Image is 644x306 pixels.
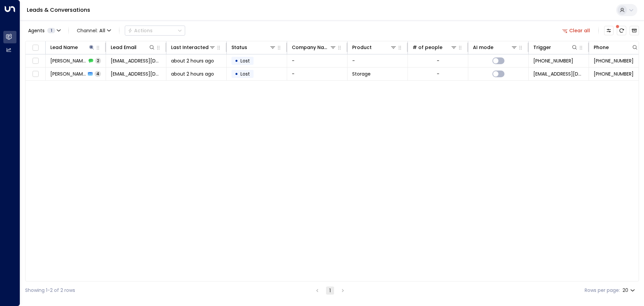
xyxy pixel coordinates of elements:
[352,43,397,51] div: Product
[473,43,493,51] div: AI mode
[352,43,372,51] div: Product
[171,71,214,77] span: about 2 hours ago
[623,286,636,295] div: 20
[171,57,214,64] span: about 2 hours ago
[111,43,137,51] div: Lead Email
[413,43,457,51] div: # of people
[437,57,439,64] div: -
[240,71,250,77] span: Lost
[617,26,626,35] span: There are new threads available. Refresh the grid to view the latest updates.
[473,43,518,51] div: AI mode
[326,287,334,295] button: page 1
[111,57,161,64] span: waterssharon2308@gmail.com
[347,54,408,67] td: -
[287,68,347,80] td: -
[352,71,371,77] span: Storage
[74,26,114,35] button: Channel:All
[31,44,40,52] span: Toggle select all
[594,71,634,77] span: +447519710229
[292,43,330,51] div: Company Name
[585,287,620,294] label: Rows per page:
[594,57,634,64] span: +447519710229
[171,43,216,51] div: Last Interacted
[559,26,593,35] button: Clear all
[50,57,87,64] span: Sharon Swallow
[50,71,86,77] span: Sharon Swallow
[235,55,238,67] div: •
[533,43,578,51] div: Trigger
[594,43,638,51] div: Phone
[630,26,639,35] button: Archived Leads
[533,71,584,77] span: leads@space-station.co.uk
[95,71,101,77] span: 4
[25,26,63,35] button: Agents1
[171,43,209,51] div: Last Interacted
[50,43,95,51] div: Lead Name
[231,43,247,51] div: Status
[111,71,161,77] span: waterssharon2308@gmail.com
[111,43,155,51] div: Lead Email
[27,6,90,14] a: Leads & Conversations
[95,58,101,63] span: 2
[594,43,609,51] div: Phone
[47,28,55,33] span: 1
[99,28,105,33] span: All
[235,68,238,80] div: •
[25,287,75,294] div: Showing 1-2 of 2 rows
[231,43,276,51] div: Status
[292,43,336,51] div: Company Name
[437,71,439,77] div: -
[240,57,250,64] span: Lost
[604,26,613,35] button: Customize
[74,26,114,35] span: Channel:
[413,43,442,51] div: # of people
[28,28,45,33] span: Agents
[125,26,185,36] div: Button group with a nested menu
[128,28,153,34] div: Actions
[313,286,347,295] nav: pagination navigation
[31,57,40,65] span: Toggle select row
[50,43,78,51] div: Lead Name
[287,54,347,67] td: -
[125,26,185,36] button: Actions
[533,43,551,51] div: Trigger
[533,57,573,64] span: +447519710229
[31,70,40,78] span: Toggle select row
